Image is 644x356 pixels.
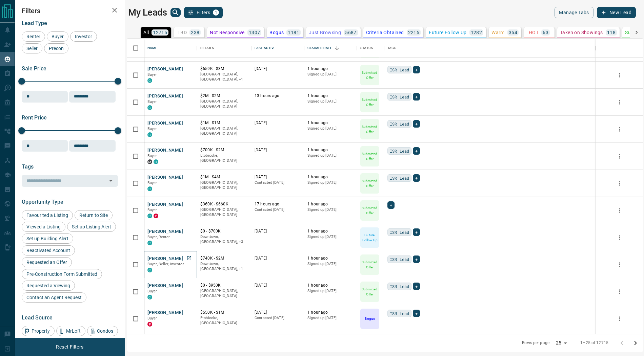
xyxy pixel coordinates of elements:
[288,30,299,35] p: 1181
[307,255,354,261] p: 1 hour ago
[307,283,354,288] p: 1 hour ago
[24,295,84,300] span: Contact an Agent Request
[200,228,248,234] p: $0 - $700K
[255,147,301,153] p: [DATE]
[615,205,625,216] button: more
[147,186,152,191] div: condos.ca
[307,261,354,267] p: Signed up [DATE]
[491,30,505,35] p: Warm
[143,30,149,35] p: All
[307,120,354,126] p: 1 hour ago
[200,288,248,299] p: [GEOGRAPHIC_DATA], [GEOGRAPHIC_DATA]
[390,283,409,290] span: ISR Lead
[22,257,72,267] div: Requested an Offer
[75,210,113,220] div: Return to Site
[413,283,420,290] div: +
[147,99,157,104] span: Buyer
[615,232,625,243] button: more
[509,30,517,35] p: 354
[408,30,420,35] p: 2215
[413,255,420,263] div: +
[147,228,183,235] button: [PERSON_NAME]
[200,310,248,315] p: $550K - $1M
[309,30,341,35] p: Just Browsing
[415,175,418,181] span: +
[200,174,248,180] p: $1M - $4M
[200,201,248,207] p: $360K - $660K
[390,229,409,236] span: ISR Lead
[46,46,66,51] span: Precon
[361,260,379,270] p: Submitted Offer
[147,39,158,58] div: Name
[200,283,248,288] p: $0 - $950K
[415,283,418,290] span: +
[307,234,354,240] p: Signed up [DATE]
[307,207,354,213] p: Signed up [DATE]
[307,315,354,321] p: Signed up [DATE]
[387,39,396,58] div: Tags
[22,114,47,121] span: Rent Price
[200,120,248,126] p: $1M - $1M
[307,180,354,185] p: Signed up [DATE]
[413,174,420,182] div: +
[390,93,409,100] span: ISR Lead
[307,228,354,234] p: 1 hour ago
[560,30,603,35] p: Taken on Showings
[47,31,68,42] div: Buyer
[24,271,100,277] span: Pre-Construction Form Submitted
[255,66,301,72] p: [DATE]
[147,310,183,316] button: [PERSON_NAME]
[255,39,276,58] div: Last Active
[615,314,625,324] button: more
[147,283,183,289] button: [PERSON_NAME]
[251,39,304,58] div: Last Active
[361,205,379,216] p: Submitted Offer
[22,31,45,42] div: Renter
[615,287,625,297] button: more
[147,289,157,293] span: Buyer
[384,39,596,58] div: Tags
[255,180,301,185] p: Contacted [DATE]
[153,30,167,35] p: 12715
[147,147,183,154] button: [PERSON_NAME]
[22,20,47,26] span: Lead Type
[255,201,301,207] p: 17 hours ago
[56,326,85,336] div: MrLoft
[29,328,52,334] span: Property
[415,120,418,127] span: +
[307,126,354,131] p: Signed up [DATE]
[147,235,170,239] span: Buyer, Renter
[415,93,418,100] span: +
[255,207,301,213] p: Contacted [DATE]
[24,283,73,288] span: Requested a Viewing
[413,310,420,317] div: +
[147,105,152,110] div: condos.ca
[415,66,418,73] span: +
[191,30,199,35] p: 238
[52,341,88,353] button: Reset Filters
[413,147,420,155] div: +
[22,222,65,232] div: Viewed a Listing
[147,66,183,72] button: [PERSON_NAME]
[255,120,301,126] p: [DATE]
[361,178,379,188] p: Submitted Offer
[597,7,636,18] button: New Lead
[200,93,248,99] p: $2M - $2M
[170,8,181,17] button: search button
[24,260,69,265] span: Requested an Offer
[200,255,248,261] p: $740K - $2M
[255,93,301,99] p: 13 hours ago
[200,180,248,191] p: [GEOGRAPHIC_DATA], [GEOGRAPHIC_DATA]
[95,328,116,334] span: Condos
[415,229,418,236] span: +
[390,148,409,154] span: ISR Lead
[615,124,625,134] button: more
[413,66,420,73] div: +
[147,181,157,185] span: Buyer
[44,43,68,53] div: Precon
[607,30,616,35] p: 118
[390,66,409,73] span: ISR Lead
[366,30,404,35] p: Criteria Obtained
[390,310,409,317] span: ISR Lead
[147,174,183,181] button: [PERSON_NAME]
